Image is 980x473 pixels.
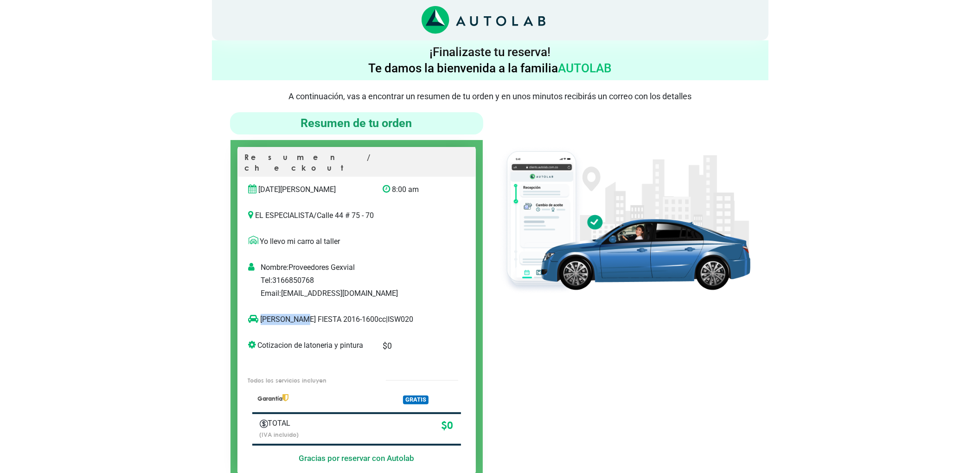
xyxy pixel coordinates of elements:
[260,431,299,438] small: (IVA incluido)
[216,44,765,77] h4: ¡Finalizaste tu reserva! Te damos la bienvenida a la familia
[248,376,366,385] p: Todos los servicios incluyen
[234,116,480,131] h4: Resumen de tu orden
[245,152,468,177] p: Resumen / checkout
[249,236,465,247] p: Yo llevo mi carro al taller
[249,184,369,195] p: [DATE][PERSON_NAME]
[558,61,612,75] span: AUTOLAB
[260,418,333,429] p: TOTAL
[212,91,769,101] p: A continuación, vas a encontrar un resumen de tu orden y en unos minutos recibirás un correo con ...
[422,15,545,24] a: Link al sitio de autolab
[249,210,465,221] p: EL ESPECIALISTA / Calle 44 # 75 - 70
[383,184,445,195] p: 8:00 am
[403,396,429,404] span: GRATIS
[261,288,472,299] p: Email: [EMAIL_ADDRESS][DOMAIN_NAME]
[261,275,472,286] p: Tel: 3166850768
[346,418,453,434] p: $ 0
[249,340,369,351] p: Cotizacion de latoneria y pintura
[260,420,268,428] img: Autobooking-Iconos-23.png
[257,394,369,403] p: Garantía
[383,340,445,352] p: $ 0
[261,262,472,273] p: Nombre: Proveedores Gexvial
[249,314,446,325] p: [PERSON_NAME] FIESTA 2016-1600cc | ISW020
[252,454,461,463] h5: Gracias por reservar con Autolab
